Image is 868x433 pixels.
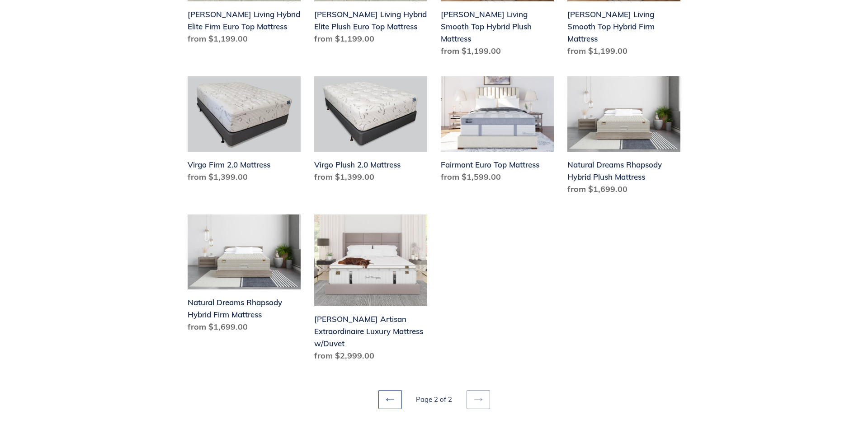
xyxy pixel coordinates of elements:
li: Page 2 of 2 [404,395,465,405]
a: Natural Dreams Rhapsody Hybrid Firm Mattress [188,214,301,337]
a: Natural Dreams Rhapsody Hybrid Plush Mattress [567,76,680,199]
a: Fairmont Euro Top Mattress [441,76,554,186]
a: Virgo Firm 2.0 Mattress [188,76,301,186]
a: Hemingway Artisan Extraordinaire Luxury Mattress w/Duvet [314,214,427,365]
a: Virgo Plush 2.0 Mattress [314,76,427,186]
